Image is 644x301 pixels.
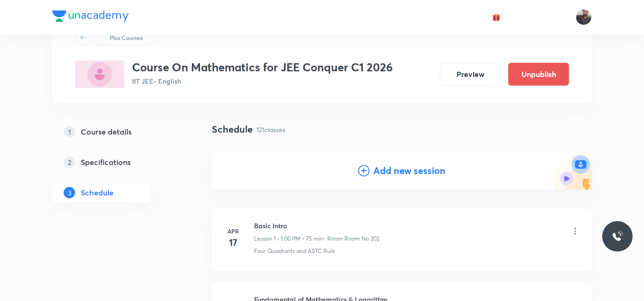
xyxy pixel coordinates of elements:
[81,126,132,137] h5: Course details
[52,10,129,24] a: Company Logo
[254,221,379,231] h6: Basic Intro
[373,164,445,178] h4: Add new session
[224,227,243,235] h6: Apr
[132,60,393,74] h3: Course On Mathematics for JEE Conquer C1 2026
[489,10,504,25] button: avatar
[254,247,335,255] p: Four Quadrants and ASTC Rule
[64,126,75,137] p: 1
[64,187,75,198] p: 3
[110,33,142,42] p: Plus Courses
[52,153,181,172] a: 2Specifications
[323,234,379,243] p: • Room Room No 202
[254,234,323,243] p: Lesson 1 • 1:00 PM • 75 min
[75,60,124,88] img: 312FD55C-E254-4662-B673-A036167885B7_plus.png
[64,156,75,168] p: 2
[132,76,393,86] p: IIT JEE • English
[224,235,243,250] h4: 17
[81,156,131,168] h5: Specifications
[81,187,114,198] h5: Schedule
[256,125,285,135] p: 121 classes
[52,122,181,141] a: 1Course details
[612,231,623,242] img: ttu
[52,10,129,22] img: Company Logo
[554,152,592,190] img: Add
[508,63,569,86] button: Unpublish
[440,63,501,86] button: Preview
[212,122,253,136] h4: Schedule
[576,9,592,25] img: Vishal Choudhary
[492,13,501,21] img: avatar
